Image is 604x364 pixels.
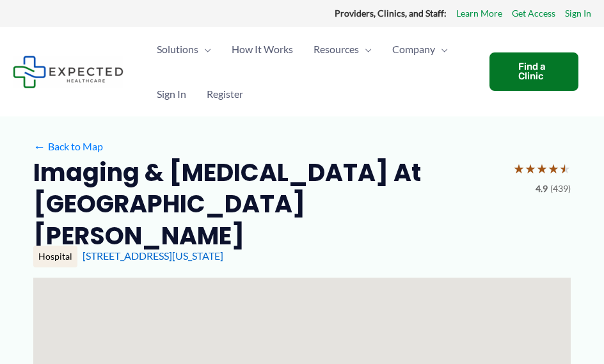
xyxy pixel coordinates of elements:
[435,27,448,72] span: Menu Toggle
[382,27,458,72] a: CompanyMenu Toggle
[83,249,223,262] a: [STREET_ADDRESS][US_STATE]
[157,27,198,72] span: Solutions
[147,72,196,116] a: Sign In
[33,157,503,251] h2: Imaging & [MEDICAL_DATA] at [GEOGRAPHIC_DATA][PERSON_NAME]
[33,137,103,156] a: ←Back to Map
[196,72,253,116] a: Register
[147,27,477,116] nav: Primary Site Navigation
[548,157,559,180] span: ★
[13,56,123,88] img: Expected Healthcare Logo - side, dark font, small
[392,27,435,72] span: Company
[207,72,243,116] span: Register
[536,157,548,180] span: ★
[157,72,186,116] span: Sign In
[513,157,525,180] span: ★
[335,8,447,19] strong: Providers, Clinics, and Staff:
[559,157,571,180] span: ★
[536,180,548,197] span: 4.9
[314,27,359,72] span: Resources
[550,180,571,197] span: (439)
[147,27,221,72] a: SolutionsMenu Toggle
[456,5,502,22] a: Learn More
[221,27,303,72] a: How It Works
[33,140,45,152] span: ←
[512,5,555,22] a: Get Access
[232,27,293,72] span: How It Works
[33,246,77,267] div: Hospital
[565,5,591,22] a: Sign In
[303,27,382,72] a: ResourcesMenu Toggle
[525,157,536,180] span: ★
[489,52,578,91] a: Find a Clinic
[359,27,372,72] span: Menu Toggle
[198,27,211,72] span: Menu Toggle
